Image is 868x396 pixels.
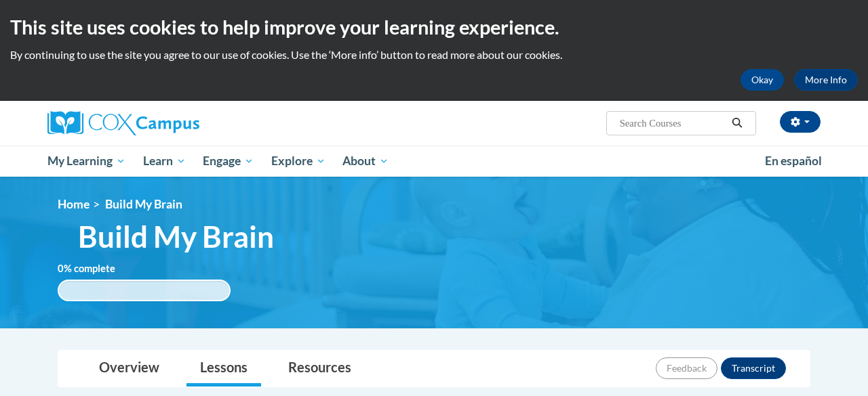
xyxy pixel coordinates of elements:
[58,197,90,211] a: Home
[58,261,136,276] label: % complete
[342,153,389,169] span: About
[10,14,858,41] h2: This site uses cookies to help improve your learning experience.
[656,357,717,379] button: Feedback
[194,146,262,177] a: Engage
[186,351,261,387] a: Lessons
[105,197,182,211] span: Build My Brain
[134,146,195,177] a: Learn
[765,154,822,168] span: En español
[37,146,831,177] div: Main menu
[78,219,274,255] span: Build My Brain
[47,153,125,169] span: My Learning
[721,357,786,379] button: Transcript
[334,146,398,177] a: About
[794,69,858,91] a: More Info
[203,153,254,169] span: Engage
[756,147,831,175] a: En español
[262,146,334,177] a: Explore
[618,115,727,131] input: Search Courses
[271,153,325,169] span: Explore
[58,263,64,274] span: 0
[47,111,199,135] img: Cox Campus
[143,153,186,169] span: Learn
[780,111,821,133] button: Account Settings
[39,146,134,177] a: My Learning
[275,351,365,387] a: Resources
[741,69,784,91] button: Okay
[47,111,292,135] a: Cox Campus
[727,115,747,131] button: Search
[10,47,858,62] p: By continuing to use the site you agree to our use of cookies. Use the ‘More info’ button to read...
[85,351,173,387] a: Overview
